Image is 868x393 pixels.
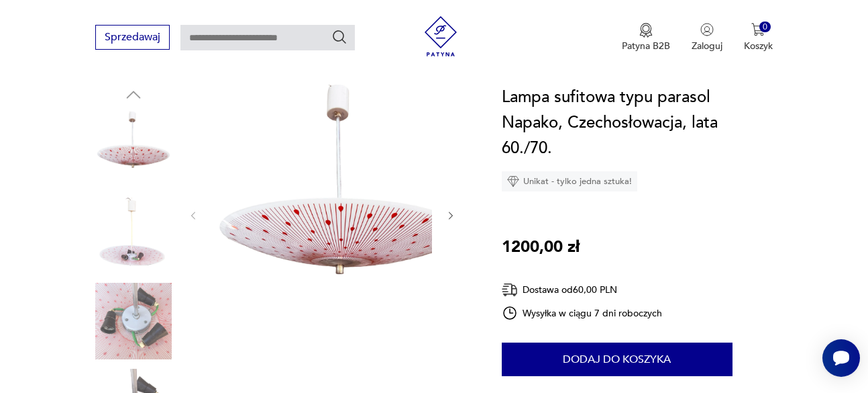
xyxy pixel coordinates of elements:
a: Sprzedawaj [95,34,170,43]
img: Ikona dostawy [502,281,518,298]
div: Unikat - tylko jedna sztuka! [502,171,637,191]
p: Zaloguj [692,40,722,52]
h1: Lampa sufitowa typu parasol Napako, Czechosłowacja, lata 60./70. [502,85,773,161]
img: Zdjęcie produktu Lampa sufitowa typu parasol Napako, Czechosłowacja, lata 60./70. [95,283,172,359]
img: Ikona diamentu [507,175,519,187]
iframe: Smartsupp widget button [822,339,860,377]
img: Patyna - sklep z meblami i dekoracjami vintage [421,16,461,56]
a: Ikona medaluPatyna B2B [622,23,670,52]
p: Patyna B2B [622,40,670,52]
img: Ikona koszyka [751,23,765,36]
div: Wysyłka w ciągu 7 dni roboczych [502,305,663,321]
button: Sprzedawaj [95,25,170,50]
img: Zdjęcie produktu Lampa sufitowa typu parasol Napako, Czechosłowacja, lata 60./70. [95,198,172,274]
img: Ikona medalu [639,23,653,38]
img: Zdjęcie produktu Lampa sufitowa typu parasol Napako, Czechosłowacja, lata 60./70. [213,85,472,344]
p: Koszyk [744,40,773,52]
button: Patyna B2B [622,23,670,52]
button: Dodaj do koszyka [502,343,733,376]
img: Zdjęcie produktu Lampa sufitowa typu parasol Napako, Czechosłowacja, lata 60./70. [95,112,172,188]
div: 0 [759,21,771,33]
button: Szukaj [331,29,347,45]
div: Dostawa od 60,00 PLN [502,281,663,298]
img: Ikonka użytkownika [700,23,714,36]
p: 1200,00 zł [502,234,580,260]
button: Zaloguj [692,23,722,52]
button: 0Koszyk [744,23,773,52]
